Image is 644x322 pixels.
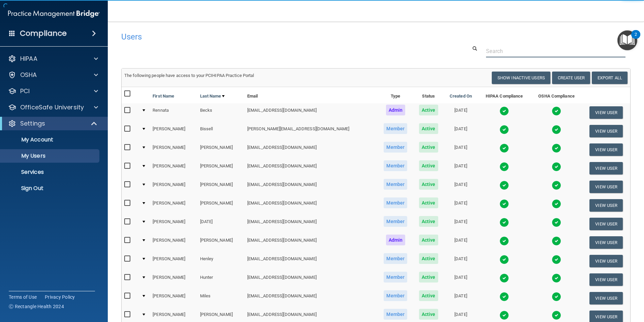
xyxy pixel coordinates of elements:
[197,122,245,140] td: Bissell
[20,87,30,95] p: PCI
[245,178,378,196] td: [EMAIL_ADDRESS][DOMAIN_NAME]
[9,303,64,310] span: Ⓒ Rectangle Health 2024
[8,7,100,21] img: PMB logo
[197,140,245,159] td: [PERSON_NAME]
[384,179,407,190] span: Member
[197,178,245,196] td: [PERSON_NAME]
[150,215,197,233] td: [PERSON_NAME]
[592,72,627,84] a: Export All
[245,289,378,307] td: [EMAIL_ADDRESS][DOMAIN_NAME]
[124,73,254,78] span: The following people have access to your PCIHIPAA Practice Portal
[150,252,197,270] td: [PERSON_NAME]
[589,218,623,230] button: View User
[419,160,438,171] span: Active
[197,233,245,252] td: [PERSON_NAME]
[589,162,623,175] button: View User
[552,125,561,134] img: tick.e7d51cea.svg
[486,45,625,57] input: Search
[150,270,197,289] td: [PERSON_NAME]
[245,87,378,103] th: Email
[245,159,378,178] td: [EMAIL_ADDRESS][DOMAIN_NAME]
[200,92,225,100] a: Last Name
[500,255,509,264] img: tick.e7d51cea.svg
[419,235,438,245] span: Active
[419,197,438,208] span: Active
[444,215,478,233] td: [DATE]
[444,252,478,270] td: [DATE]
[419,309,438,320] span: Active
[419,123,438,134] span: Active
[245,103,378,122] td: [EMAIL_ADDRESS][DOMAIN_NAME]
[552,162,561,171] img: tick.e7d51cea.svg
[552,143,561,153] img: tick.e7d51cea.svg
[492,72,550,84] button: Show Inactive Users
[635,34,637,43] div: 2
[444,196,478,215] td: [DATE]
[386,235,406,245] span: Admin
[150,103,197,122] td: Rennata
[197,196,245,215] td: [PERSON_NAME]
[500,162,509,171] img: tick.e7d51cea.svg
[384,290,407,301] span: Member
[378,87,413,103] th: Type
[121,32,414,41] h4: Users
[20,29,67,38] h4: Compliance
[4,136,96,143] p: My Account
[589,236,623,249] button: View User
[384,309,407,320] span: Member
[444,178,478,196] td: [DATE]
[444,103,478,122] td: [DATE]
[444,289,478,307] td: [DATE]
[8,119,98,128] a: Settings
[589,181,623,193] button: View User
[384,160,407,171] span: Member
[552,199,561,209] img: tick.e7d51cea.svg
[478,87,531,103] th: HIPAA Compliance
[197,270,245,289] td: Hunter
[245,270,378,289] td: [EMAIL_ADDRESS][DOMAIN_NAME]
[419,142,438,153] span: Active
[531,87,582,103] th: OSHA Compliance
[245,140,378,159] td: [EMAIL_ADDRESS][DOMAIN_NAME]
[150,233,197,252] td: [PERSON_NAME]
[150,196,197,215] td: [PERSON_NAME]
[150,122,197,140] td: [PERSON_NAME]
[384,216,407,227] span: Member
[552,273,561,283] img: tick.e7d51cea.svg
[150,159,197,178] td: [PERSON_NAME]
[150,178,197,196] td: [PERSON_NAME]
[419,290,438,301] span: Active
[500,125,509,134] img: tick.e7d51cea.svg
[500,311,509,320] img: tick.e7d51cea.svg
[500,181,509,190] img: tick.e7d51cea.svg
[589,143,623,156] button: View User
[552,255,561,264] img: tick.e7d51cea.svg
[589,199,623,212] button: View User
[450,92,472,100] a: Created On
[419,272,438,283] span: Active
[552,72,590,84] button: Create User
[444,159,478,178] td: [DATE]
[150,289,197,307] td: [PERSON_NAME]
[552,218,561,227] img: tick.e7d51cea.svg
[153,92,174,100] a: First Name
[589,255,623,267] button: View User
[384,142,407,153] span: Member
[444,140,478,159] td: [DATE]
[500,143,509,153] img: tick.e7d51cea.svg
[419,253,438,264] span: Active
[552,106,561,116] img: tick.e7d51cea.svg
[419,216,438,227] span: Active
[9,294,37,300] a: Terms of Use
[20,103,84,111] p: OfficeSafe University
[552,236,561,246] img: tick.e7d51cea.svg
[8,103,98,111] a: OfficeSafe University
[245,122,378,140] td: [PERSON_NAME][EMAIL_ADDRESS][DOMAIN_NAME]
[20,55,37,63] p: HIPAA
[197,103,245,122] td: Becks
[500,218,509,227] img: tick.e7d51cea.svg
[245,196,378,215] td: [EMAIL_ADDRESS][DOMAIN_NAME]
[197,252,245,270] td: Henley
[245,233,378,252] td: [EMAIL_ADDRESS][DOMAIN_NAME]
[444,122,478,140] td: [DATE]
